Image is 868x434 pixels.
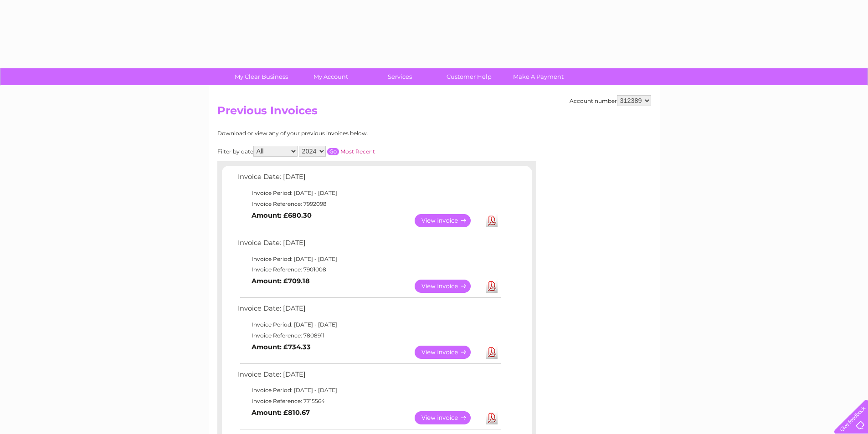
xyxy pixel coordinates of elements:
[236,368,502,385] td: Invoice Date: [DATE]
[501,68,576,85] a: Make A Payment
[486,280,498,293] a: Download
[486,346,498,359] a: Download
[293,68,368,85] a: My Account
[362,68,437,85] a: Services
[252,277,310,285] b: Amount: £709.18
[217,104,651,122] h2: Previous Invoices
[340,148,375,155] a: Most Recent
[236,319,502,330] td: Invoice Period: [DATE] - [DATE]
[236,254,502,265] td: Invoice Period: [DATE] - [DATE]
[486,411,498,424] a: Download
[236,264,502,275] td: Invoice Reference: 7901008
[217,130,457,137] div: Download or view any of your previous invoices below.
[415,214,482,227] a: View
[415,346,482,359] a: View
[486,214,498,227] a: Download
[217,146,457,157] div: Filter by date
[252,343,311,351] b: Amount: £734.33
[236,302,502,319] td: Invoice Date: [DATE]
[236,188,502,199] td: Invoice Period: [DATE] - [DATE]
[252,211,312,220] b: Amount: £680.30
[236,237,502,254] td: Invoice Date: [DATE]
[236,396,502,407] td: Invoice Reference: 7715564
[415,411,482,424] a: View
[236,330,502,341] td: Invoice Reference: 7808911
[252,408,310,417] b: Amount: £810.67
[236,199,502,209] td: Invoice Reference: 7992098
[415,280,482,293] a: View
[236,385,502,396] td: Invoice Period: [DATE] - [DATE]
[570,95,651,106] div: Account number
[431,68,507,85] a: Customer Help
[224,68,299,85] a: My Clear Business
[236,171,502,188] td: Invoice Date: [DATE]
